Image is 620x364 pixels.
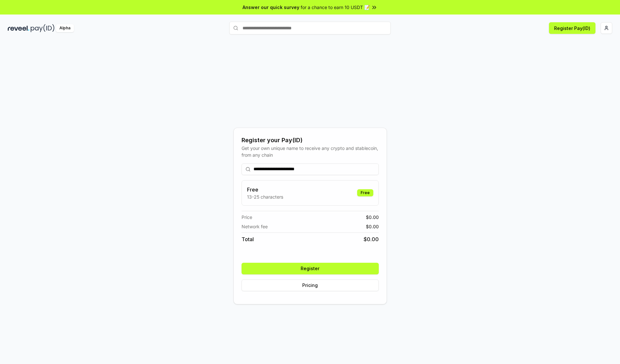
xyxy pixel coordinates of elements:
[242,136,379,145] div: Register your Pay(ID)
[56,24,74,32] div: Alpha
[366,214,379,221] span: $ 0.00
[31,24,55,32] img: pay_id
[242,235,254,243] span: Total
[242,145,379,158] div: Get your own unique name to receive any crypto and stablecoin, from any chain
[364,235,379,243] span: $ 0.00
[549,22,595,34] button: Register Pay(ID)
[247,193,283,200] p: 13-25 characters
[243,4,299,11] span: Answer our quick survey
[242,263,379,274] button: Register
[242,214,252,221] span: Price
[247,186,283,193] h3: Free
[242,223,268,230] span: Network fee
[357,189,373,196] div: Free
[301,4,370,11] span: for a chance to earn 10 USDT 📝
[366,223,379,230] span: $ 0.00
[242,280,379,291] button: Pricing
[8,24,29,32] img: reveel_dark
